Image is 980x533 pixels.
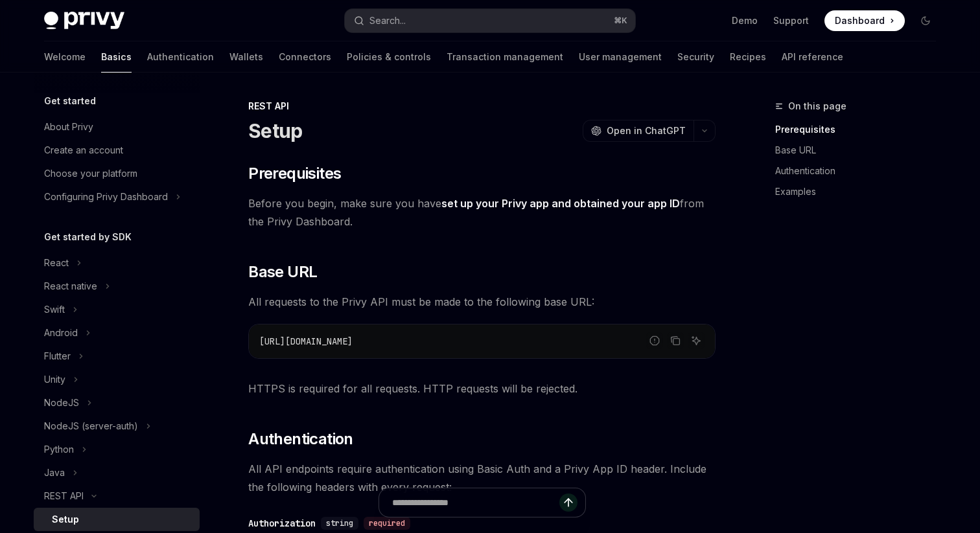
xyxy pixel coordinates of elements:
a: Prerequisites [775,119,946,140]
a: Wallets [229,41,263,73]
span: All API endpoints require authentication using Basic Auth and a Privy App ID header. Include the ... [248,460,716,496]
div: Swift [44,302,65,317]
a: Security [677,41,714,73]
img: dark logo [44,12,124,30]
div: Flutter [44,348,71,364]
a: Authentication [775,161,946,181]
a: Create an account [34,139,200,162]
div: NodeJS (server-auth) [44,418,138,434]
button: Send message [559,493,577,512]
a: Authentication [147,41,214,73]
button: Toggle React native section [34,275,200,298]
a: Policies & controls [347,41,431,73]
div: Android [44,325,78,341]
span: On this page [788,98,846,114]
button: Open in ChatGPT [583,120,694,142]
a: Connectors [279,41,331,73]
h1: Setup [248,119,302,142]
button: Toggle Configuring Privy Dashboard section [34,185,200,209]
button: Toggle NodeJS (server-auth) section [34,414,200,438]
a: Choose your platform [34,162,200,185]
div: About Privy [44,119,93,135]
div: REST API [248,100,716,113]
button: Toggle REST API section [34,484,200,508]
button: Toggle React section [34,251,200,275]
span: ⌘ K [614,16,627,26]
span: Before you begin, make sure you have from the Privy Dashboard. [248,194,716,231]
input: Ask a question... [392,488,559,517]
a: Base URL [775,140,946,161]
a: Recipes [730,41,766,73]
button: Ask AI [688,332,705,349]
button: Toggle Flutter section [34,345,200,368]
h5: Get started [44,93,96,109]
span: All requests to the Privy API must be made to the following base URL: [248,293,716,311]
div: Create an account [44,142,123,158]
span: [URL][DOMAIN_NAME] [259,335,353,347]
button: Toggle dark mode [915,10,936,31]
div: Choose your platform [44,166,137,181]
span: Open in ChatGPT [607,124,686,137]
button: Toggle NodeJS section [34,391,200,414]
a: Dashboard [824,10,905,31]
span: Dashboard [835,14,885,27]
a: Examples [775,181,946,202]
button: Toggle Swift section [34,298,200,321]
span: HTTPS is required for all requests. HTTP requests will be rejected. [248,380,716,398]
a: API reference [782,41,843,73]
button: Copy the contents from the code block [667,332,684,349]
button: Report incorrect code [646,332,663,349]
a: set up your Privy app and obtained your app ID [441,197,680,210]
a: User management [579,41,662,73]
a: Welcome [44,41,86,73]
button: Toggle Java section [34,461,200,484]
div: Java [44,465,65,481]
a: Basics [101,41,132,73]
div: React native [44,278,97,294]
div: Setup [52,512,79,527]
div: Python [44,442,74,457]
div: Unity [44,372,65,387]
span: Base URL [248,262,317,282]
button: Toggle Python section [34,438,200,461]
div: NodeJS [44,395,79,411]
button: Toggle Android section [34,321,200,345]
button: Open search [345,9,635,32]
div: Configuring Privy Dashboard [44,189,168,205]
div: REST API [44,488,84,504]
a: Support [773,14,809,27]
a: Setup [34,508,200,531]
a: Demo [732,14,758,27]
a: Transaction management [447,41,563,73]
span: Prerequisites [248,163,341,184]
span: Authentication [248,429,353,449]
a: About Privy [34,115,200,139]
h5: Get started by SDK [44,229,132,245]
div: Search... [369,13,406,28]
button: Toggle Unity section [34,368,200,391]
div: React [44,255,69,271]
